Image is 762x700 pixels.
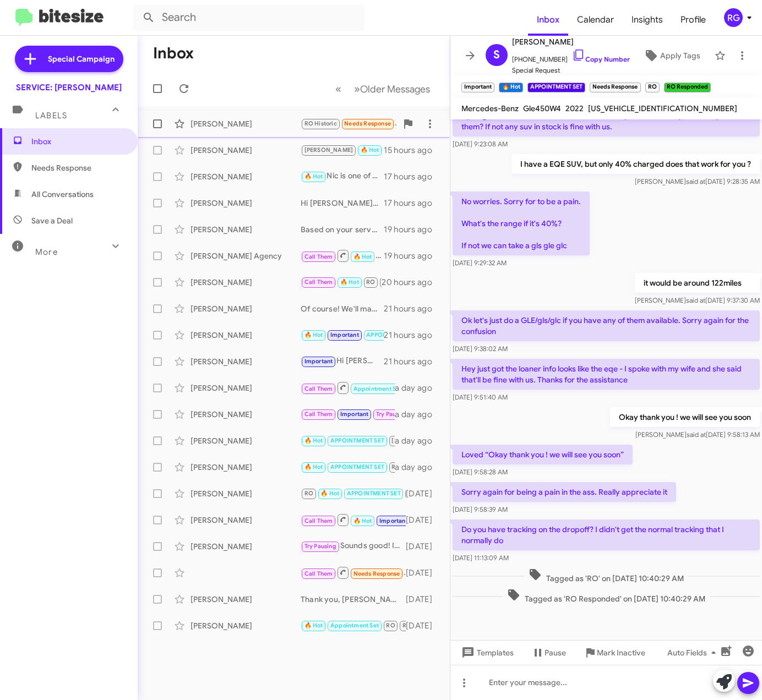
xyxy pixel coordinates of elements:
div: Hi, it's past 4pm. What is the status on delivering my car? [301,144,384,156]
span: Inbox [31,136,125,147]
p: Ok let's just do a GLE/gls/glc if you have any of them available. Sorry again for the confusion [453,310,760,341]
nav: Page navigation example [329,78,437,100]
span: Mark Inactive [597,643,645,663]
span: Tagged as 'RO' on [DATE] 10:40:29 AM [524,568,688,584]
a: Inbox [528,4,568,36]
div: [PERSON_NAME] [190,145,301,156]
span: [DATE] 9:51:40 AM [453,393,508,401]
div: 17 hours ago [384,198,441,209]
span: [DATE] 9:38:02 AM [453,344,508,353]
span: Mercedes-Benz [461,103,519,113]
div: I got my car serviced elsewhere. Thanks for checking! [301,329,384,341]
span: Calendar [568,4,623,36]
div: Hi [PERSON_NAME], OEM oil and filter change, full comprehensive inspection, top off all fluids, r... [301,355,384,368]
span: Needs Response [344,120,391,127]
p: No worries. Sorry for to be a pain. What's the range if it's 40%? If not we can take a gls gle glc [453,192,590,255]
span: Call Them [304,517,333,524]
div: [PERSON_NAME] [190,224,301,235]
div: Hi [PERSON_NAME], understood. I’ll note that down for you. If you change your mind or need assist... [301,619,406,632]
span: 🔥 Hot [304,622,323,629]
small: 🔥 Hot [499,83,522,92]
span: All Conversations [31,189,94,200]
div: Thanks for letting me know. We look forward to seeing you in September. [301,461,395,473]
button: Auto Fields [658,643,729,663]
div: 21 hours ago [384,303,441,314]
button: RG [715,8,750,27]
div: [PERSON_NAME] [190,382,301,393]
div: [PERSON_NAME] [190,488,301,499]
span: Auto Fields [667,643,720,663]
div: 15 hours ago [384,145,441,156]
span: 🔥 Hot [361,146,379,154]
small: APPOINTMENT SET [527,83,585,92]
span: APPOINTMENT SET [366,331,420,338]
div: 19 hours ago [384,250,441,261]
small: RO Responded [664,83,711,92]
span: Call Them [304,385,333,392]
p: Okay thank you ! we will see you soon [610,407,760,427]
span: said at [686,296,705,304]
span: RO Historic [304,120,337,127]
span: Important [379,517,408,524]
div: Inbound Call [301,513,406,527]
span: Templates [459,643,514,663]
span: Special Campaign [48,53,115,64]
div: 17 hours ago [384,171,441,182]
span: [PERSON_NAME] [DATE] 9:28:35 AM [635,177,760,185]
div: a day ago [395,409,441,420]
span: 🔥 Hot [353,253,372,260]
div: [PERSON_NAME] [190,594,301,605]
div: [PERSON_NAME] [190,541,301,552]
span: Important [304,358,333,365]
span: » [354,82,360,96]
span: 🔥 Hot [304,437,323,444]
div: [PERSON_NAME] [190,409,301,420]
button: Mark Inactive [575,643,654,663]
span: Insights [623,4,672,36]
span: [DATE] 9:58:39 AM [453,505,508,513]
span: 🔥 Hot [320,490,339,497]
div: [DATE] [406,567,441,578]
div: RG [724,8,743,27]
button: Previous [329,78,348,100]
div: [PERSON_NAME] [190,171,301,182]
p: it would be around 122miles [635,273,760,293]
span: Apply Tags [660,46,700,65]
span: 🔥 Hot [340,278,359,286]
small: RO [645,83,660,92]
div: Based on your service history you performed an 80k service [DATE] at 88,199. For this next routin... [301,224,384,235]
span: 🔥 Hot [304,331,323,338]
div: Of course! We'll make sure to keep you updated when your vehicle is due for service. If you have ... [301,303,384,314]
p: Do you have tracking on the dropoff? I didn't get the normal tracking that I normally do [453,519,760,550]
div: [DATE] [406,541,441,552]
span: Try Pausing [304,543,336,550]
div: 21 hours ago [384,330,441,341]
span: S [493,46,500,64]
a: Copy Number [572,55,630,63]
span: Special Request [512,65,630,76]
div: Nic is one of our advisors and he has been with Mercedes for years. Can I make an appointment for... [301,170,384,183]
button: Apply Tags [634,46,709,65]
div: [DATE] [406,515,441,526]
div: [PERSON_NAME] [190,303,301,314]
div: [DATE] [406,488,441,499]
span: 🔥 Hot [353,517,372,524]
span: 2022 [565,103,584,113]
small: Important [461,83,494,92]
span: [PERSON_NAME] [391,437,440,444]
span: [DATE] 9:58:28 AM [453,468,508,476]
div: Hi [PERSON_NAME], thank you for letting me know. I completely understand, it’s great you were abl... [301,408,395,420]
span: 🔥 Hot [304,173,323,180]
span: [DATE] 9:29:32 AM [453,259,507,267]
div: [PERSON_NAME] [190,277,301,288]
h1: Inbox [153,45,194,62]
div: SERVICE: [PERSON_NAME] [16,82,122,93]
span: [US_VEHICLE_IDENTIFICATION_NUMBER] [588,103,737,113]
span: Try Pausing [376,411,408,418]
div: [PERSON_NAME] [190,356,301,367]
a: Profile [672,4,715,36]
span: RO [366,278,375,286]
div: [PERSON_NAME] [190,435,301,446]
